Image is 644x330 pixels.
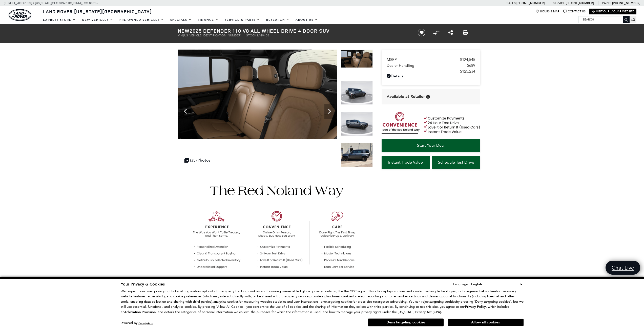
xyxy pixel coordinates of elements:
[387,63,475,68] a: Dealer Handling $689
[471,289,496,294] strong: essential cookies
[609,264,637,271] span: Chat Live
[138,321,153,325] a: ComplyAuto
[180,104,191,119] div: Previous
[263,15,293,24] a: Research
[566,1,594,5] a: [PHONE_NUMBER]
[368,318,444,326] button: Deny targeting cookies
[453,282,469,286] div: Language:
[213,299,239,304] strong: analytics cookies
[40,8,155,14] a: Land Rover [US_STATE][GEOGRAPHIC_DATA]
[293,15,321,24] a: About Us
[465,304,486,309] u: Privacy Policy
[387,57,475,62] a: MSRP $124,545
[387,94,425,99] span: Available at Retailer
[602,1,611,5] span: Parts
[592,10,634,13] a: Visit Our Jaguar Website
[4,1,98,5] a: [STREET_ADDRESS] • [US_STATE][GEOGRAPHIC_DATA], CO 80905
[507,1,516,5] span: Sales
[382,139,480,152] a: Start Your Deal
[460,69,475,74] span: $125,234
[40,15,79,24] a: EXPRESS STORE
[178,27,190,34] strong: New
[116,15,167,24] a: Pre-Owned Vehicles
[612,1,640,5] a: [PHONE_NUMBER]
[119,321,153,325] div: Powered by
[182,155,213,165] div: (35) Photos
[382,171,480,251] iframe: YouTube video player
[465,305,486,309] a: Privacy Policy
[326,299,352,304] strong: targeting cookies
[79,15,116,24] a: New Vehicles
[535,10,559,13] a: Hours & Map
[341,143,373,167] img: New 2025 Carpathian Grey LAND ROVER V8 image 10
[579,16,629,23] input: Search
[448,319,524,326] button: Allow all cookies
[167,15,195,24] a: Specials
[40,15,321,24] nav: Main Navigation
[178,50,337,139] img: New 2025 Carpathian Grey LAND ROVER V8 image 7
[387,69,475,74] a: $125,234
[324,104,335,119] div: Next
[9,9,31,21] a: land-rover
[121,281,165,287] span: Your Privacy & Cookies
[432,29,440,36] button: Compare Vehicle
[448,30,453,36] a: Share this New 2025 Defender 110 V8 All Wheel Drive 4 Door SUV
[387,63,467,68] span: Dealer Handling
[438,160,474,165] span: Schedule Test Drive
[416,29,427,37] button: Save vehicle
[388,160,423,165] span: Instant Trade Value
[606,261,640,275] a: Chat Live
[417,143,445,148] span: Start Your Deal
[382,156,430,169] a: Instant Trade Value
[387,74,475,78] a: Details
[426,95,430,99] div: Vehicle is in stock and ready for immediate delivery. Due to demand, availability is subject to c...
[257,34,269,37] span: L449408
[341,50,373,68] img: New 2025 Carpathian Grey LAND ROVER V8 image 7
[563,10,586,13] a: Contact Us
[341,81,373,105] img: New 2025 Carpathian Grey LAND ROVER V8 image 8
[341,112,373,136] img: New 2025 Carpathian Grey LAND ROVER V8 image 9
[9,9,31,21] img: Land Rover
[183,34,241,37] span: [US_VEHICLE_IDENTIFICATION_NUMBER]
[326,294,353,299] strong: functional cookies
[553,1,565,5] span: Service
[387,57,460,62] span: MSRP
[470,281,524,287] select: Language Select
[460,57,475,62] span: $124,545
[178,34,183,37] span: VIN:
[43,8,152,14] span: Land Rover [US_STATE][GEOGRAPHIC_DATA]
[516,1,545,5] a: [PHONE_NUMBER]
[222,15,263,24] a: Service & Parts
[432,156,480,169] a: Schedule Test Drive
[178,28,409,34] h1: 2025 Defender 110 V8 All Wheel Drive 4 Door SUV
[124,310,156,314] strong: Arbitration Provision
[246,34,257,37] span: Stock:
[463,30,468,36] a: Print this New 2025 Defender 110 V8 All Wheel Drive 4 Door SUV
[195,15,222,24] a: Finance
[430,299,456,304] strong: targeting cookies
[121,289,524,315] p: We respect consumer privacy rights by letting visitors opt out of third-party tracking cookies an...
[467,63,475,68] span: $689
